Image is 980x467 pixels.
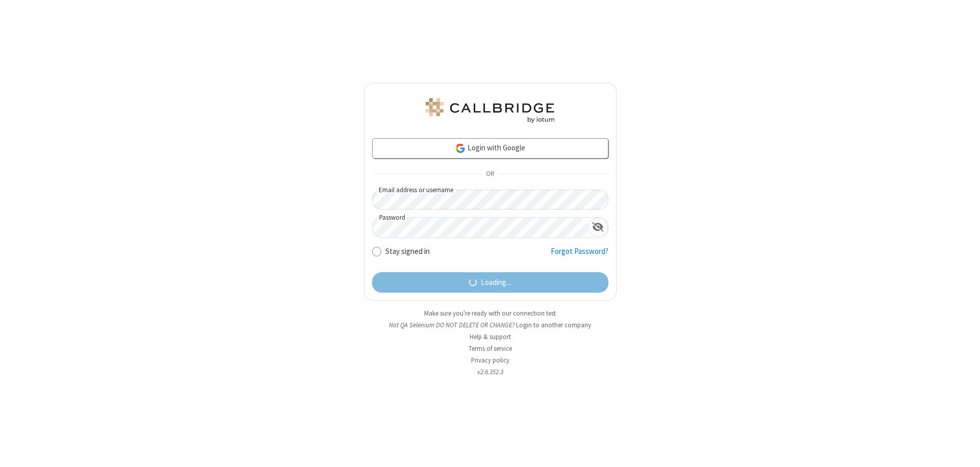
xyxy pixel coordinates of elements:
[588,218,608,237] div: Show password
[516,320,591,330] button: Login to another company
[455,143,466,154] img: google-icon.png
[954,440,972,460] iframe: Chat
[385,246,430,257] label: Stay signed in
[372,272,608,293] button: Loading...
[364,320,617,330] li: Not QA Selenium DO NOT DELETE OR CHANGE?
[471,356,509,365] a: Privacy policy
[372,138,608,159] a: Login with Google
[372,190,608,210] input: Email address or username
[364,367,617,377] li: v2.6.352.3
[470,332,511,341] a: Help & support
[551,246,608,265] a: Forgot Password?
[469,344,512,353] a: Terms of service
[424,98,556,123] img: QA Selenium DO NOT DELETE OR CHANGE
[481,277,511,289] span: Loading...
[373,218,588,238] input: Password
[482,167,498,181] span: OR
[424,309,556,318] a: Make sure you're ready with our connection test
